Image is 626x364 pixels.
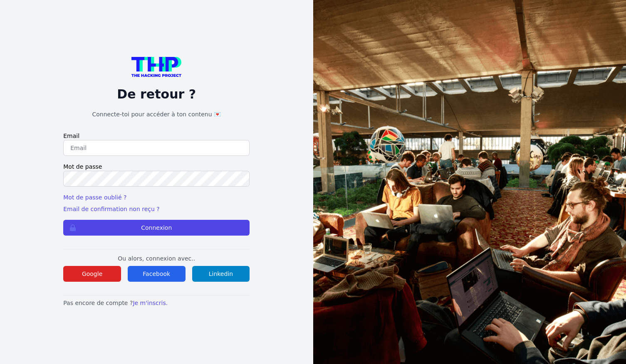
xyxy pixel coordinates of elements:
[63,254,250,263] p: Ou alors, connexion avec..
[63,220,250,236] button: Connexion
[128,266,186,282] button: Facebook
[63,266,121,282] button: Google
[63,194,126,201] a: Mot de passe oublié ?
[63,87,250,102] p: De retour ?
[63,140,250,156] input: Email
[133,300,168,306] a: Je m'inscris.
[63,299,250,307] p: Pas encore de compte ?
[192,266,250,282] button: Linkedin
[131,57,181,77] img: logo
[63,132,250,140] label: Email
[63,162,250,171] label: Mot de passe
[63,206,159,212] a: Email de confirmation non reçu ?
[63,110,250,118] h1: Connecte-toi pour accéder à ton contenu 💌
